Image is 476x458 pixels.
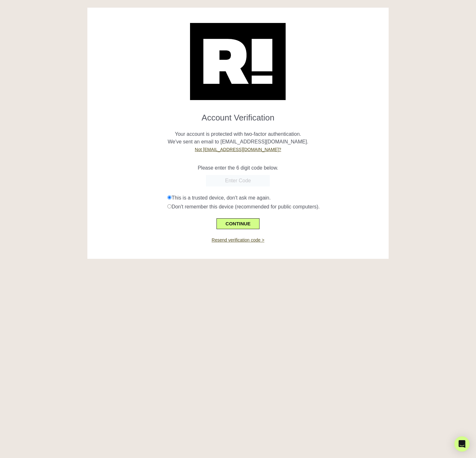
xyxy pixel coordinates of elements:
[167,203,384,211] div: Don't remember this device (recommended for public computers).
[167,194,384,202] div: This is a trusted device, don't ask me again.
[206,175,270,186] input: Enter Code
[195,147,281,152] a: Not [EMAIL_ADDRESS][DOMAIN_NAME]?
[454,436,470,452] div: Open Intercom Messenger
[92,123,384,153] p: Your account is protected with two-factor authentication. We've sent an email to [EMAIL_ADDRESS][...
[216,218,259,229] button: CONTINUE
[92,164,384,172] p: Please enter the 6 digit code below.
[92,108,384,123] h1: Account Verification
[190,23,286,100] img: Retention.com
[212,237,264,243] a: Resend verification code >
